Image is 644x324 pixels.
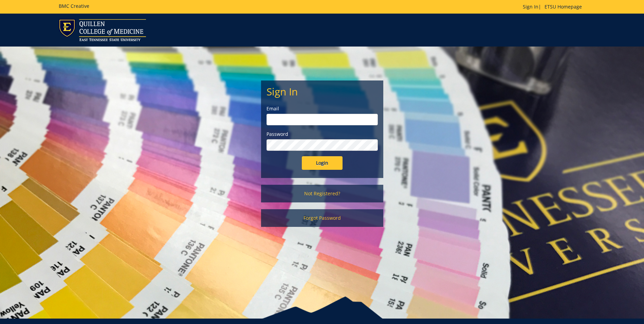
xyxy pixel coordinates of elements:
[302,156,343,170] input: Login
[59,19,146,41] img: ETSU logo
[266,86,378,97] h2: Sign In
[523,3,585,10] p: |
[261,185,383,202] a: Not Registered?
[59,3,89,8] h5: BMC Creative
[541,3,585,10] a: ETSU Homepage
[266,131,378,138] label: Password
[523,3,538,10] a: Sign In
[261,209,383,227] a: Forgot Password
[266,105,378,112] label: Email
